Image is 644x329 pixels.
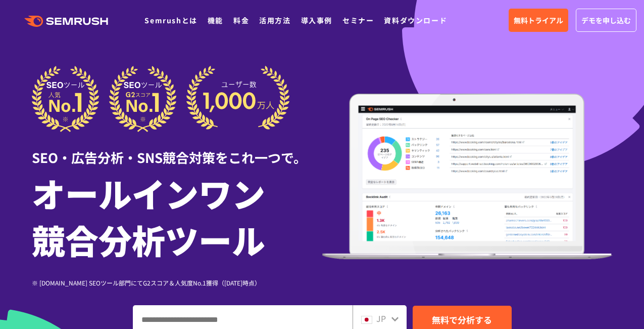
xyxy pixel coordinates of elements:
[233,15,249,25] a: 料金
[144,15,197,25] a: Semrushとは
[208,15,223,25] a: 機能
[514,15,563,26] span: 無料トライアル
[259,15,290,25] a: 活用方法
[432,313,492,326] span: 無料で分析する
[32,170,322,263] h1: オールインワン 競合分析ツール
[342,15,374,25] a: セミナー
[576,9,636,32] a: デモを申し込む
[301,15,332,25] a: 導入事例
[376,312,386,324] span: JP
[32,278,322,287] div: ※ [DOMAIN_NAME] SEOツール部門にてG2スコア＆人気度No.1獲得（[DATE]時点）
[581,15,631,26] span: デモを申し込む
[32,132,322,167] div: SEO・広告分析・SNS競合対策をこれ一つで。
[509,9,568,32] a: 無料トライアル
[384,15,447,25] a: 資料ダウンロード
